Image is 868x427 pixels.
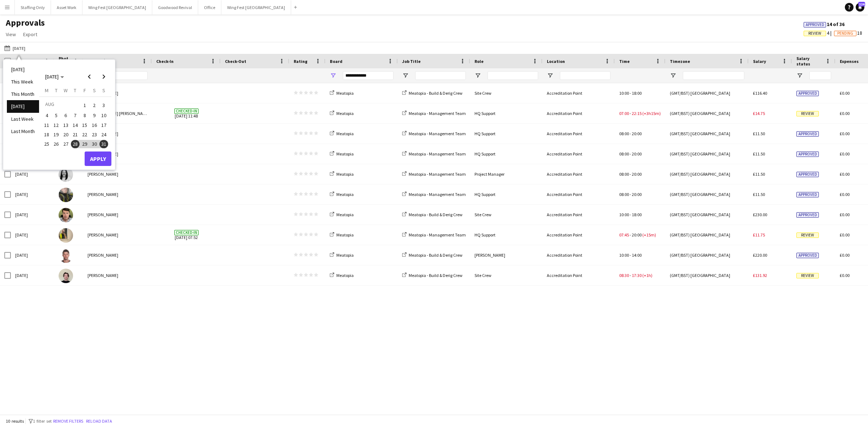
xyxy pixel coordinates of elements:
span: Meatopia - Management Team [409,192,466,197]
a: Meatopia - Management Team [402,151,466,157]
button: Open Filter Menu [402,72,409,79]
button: Reload data [85,417,114,425]
li: [DATE] [7,100,39,112]
div: (GMT/BST) [GEOGRAPHIC_DATA] [665,205,749,225]
div: [PERSON_NAME] [83,265,152,285]
span: [DATE] [45,73,59,80]
div: [PERSON_NAME] [83,245,152,265]
div: Site Crew [470,265,542,285]
button: 20-08-2025 [61,130,71,139]
span: Meatopia - Management Team [409,111,466,116]
span: 14 of 36 [804,21,844,27]
span: - [630,273,631,278]
div: Accreditation Point [542,265,615,285]
span: (+3h15m) [642,111,661,116]
span: £11.75 [753,232,765,238]
span: 07:45 [619,232,629,238]
span: M [45,87,48,94]
span: 07:00 [619,111,629,116]
span: Approved [796,253,819,258]
span: - [630,151,631,157]
div: HQ Support [470,144,542,164]
div: HQ Support [470,184,542,204]
span: 10:00 [619,212,629,217]
span: 2 [90,100,99,110]
div: Site Crew [470,83,542,103]
span: Meatopia - Management Team [409,232,466,238]
div: HQ Support [470,103,542,123]
span: £0.00 [840,111,850,116]
span: 8 [80,111,89,120]
span: Check-In [156,59,174,64]
span: Timezone [670,59,690,64]
a: Meatopia - Build & Derig Crew [402,252,463,258]
button: Previous month [82,69,97,84]
span: 20:00 [632,192,642,197]
span: 10:00 [619,252,629,258]
button: Staffing Only [15,0,51,14]
span: - [630,90,631,96]
div: [DATE] [11,225,54,245]
div: Accreditation Point [542,103,615,123]
span: (+15m) [642,232,656,238]
span: W [64,87,68,94]
span: Role [475,59,484,64]
span: Meatopia - Management Team [409,171,466,177]
div: (GMT/BST) [GEOGRAPHIC_DATA] [665,164,749,184]
button: Open Filter Menu [330,72,336,79]
a: Meatopia [330,212,354,217]
span: F [84,87,86,94]
div: Project Manager [470,164,542,184]
button: Wing Fest [GEOGRAPHIC_DATA] [221,0,291,14]
span: £0.00 [840,171,850,177]
div: [PERSON_NAME] [83,205,152,225]
span: - [630,252,631,258]
button: 09-08-2025 [89,111,99,120]
span: £116.40 [753,90,767,96]
button: 19-08-2025 [51,130,61,139]
span: Location [547,59,565,64]
img: John Brown [59,208,73,222]
span: 08:30 [619,273,629,278]
span: - [630,131,631,136]
span: Meatopia - Build & Derig Crew [409,252,463,258]
button: 26-08-2025 [51,139,61,149]
span: 25 [42,140,51,149]
button: 11-08-2025 [42,120,51,130]
div: [PERSON_NAME] [83,225,152,245]
button: Office [198,0,221,14]
div: Site Crew [470,205,542,225]
span: Meatopia - Management Team [409,151,466,157]
span: 20:00 [632,151,642,157]
span: Approved [796,151,819,157]
span: Approved [796,172,819,177]
span: Meatopia [336,232,354,238]
div: (GMT/BST) [GEOGRAPHIC_DATA] [665,144,749,164]
span: Pending [837,31,853,36]
span: 3 [99,100,108,110]
a: Meatopia - Management Team [402,192,466,197]
div: Accreditation Point [542,83,615,103]
div: [DATE] [11,265,54,285]
span: 14 [71,121,80,129]
span: Approved [796,212,819,218]
span: £0.00 [840,212,850,217]
a: Meatopia [330,192,354,197]
span: Meatopia [336,273,354,278]
span: - [630,212,631,217]
button: 29-08-2025 [80,139,89,149]
a: Meatopia - Management Team [402,111,466,116]
a: Meatopia [330,131,354,136]
span: 22 [80,130,89,139]
div: [PERSON_NAME] [PERSON_NAME] [83,103,152,123]
span: Meatopia - Build & Derig Crew [409,273,463,278]
span: Meatopia [336,171,354,177]
div: [DATE] [11,205,54,225]
div: [PERSON_NAME] [83,164,152,184]
span: Meatopia - Build & Derig Crew [409,90,463,96]
a: Meatopia - Management Team [402,171,466,177]
div: [DATE] [11,164,54,184]
span: £0.00 [840,90,850,96]
li: This Week [7,76,39,88]
span: 4 [804,30,834,36]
